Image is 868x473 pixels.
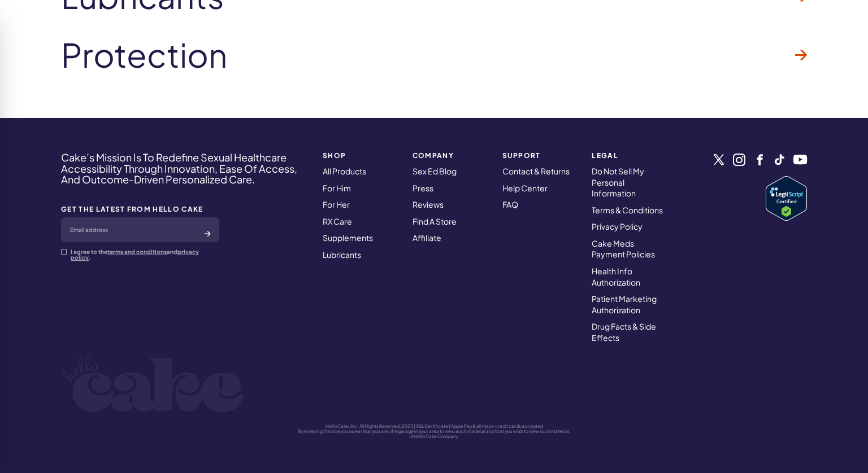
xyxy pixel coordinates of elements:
[592,166,644,198] a: Do Not Sell My Personal Information
[323,152,399,159] strong: SHOP
[592,221,643,231] a: Privacy Policy
[410,433,458,439] a: A Hello Cake Company
[502,152,579,159] strong: Support
[323,199,350,209] a: For Her
[71,249,219,260] p: I agree to the and .
[323,233,373,243] a: Supplements
[413,152,489,159] strong: COMPANY
[323,216,352,226] a: RX Care
[502,199,518,209] a: FAQ
[61,355,244,413] img: logo-white
[592,205,663,215] a: Terms & Conditions
[61,152,308,185] h4: Cake’s Mission Is To Redefine Sexual Healthcare Accessibility Through Innovation, Ease Of Access,...
[592,152,668,159] strong: Legal
[61,37,227,73] span: Protection
[592,238,655,260] a: Cake Meds Payment Policies
[323,166,366,176] a: All Products
[61,424,807,429] p: Hello Cake, Inc. All Rights Reserved, 2023 | SSL Certificate | Apple Pay & all major credit cards...
[61,205,219,213] strong: GET THE LATEST FROM HELLO CAKE
[413,216,457,226] a: Find A Store
[61,429,807,434] p: By entering this site you swear that you are of legal age in your area to view adult material and...
[413,183,433,193] a: Press
[107,248,167,255] a: terms and conditions
[413,199,444,209] a: Reviews
[766,176,807,221] img: Verify Approval for www.hellocake.com
[766,176,807,221] a: Verify LegitScript Approval for www.hellocake.com
[502,166,570,176] a: Contact & Returns
[592,266,640,287] a: Health Info Authorization
[61,25,807,84] a: Protection
[413,166,457,176] a: Sex Ed Blog
[592,294,657,315] a: Patient Marketing Authorization
[323,249,361,260] a: Lubricants
[502,183,548,193] a: Help Center
[323,183,351,193] a: For Him
[413,233,441,243] a: Affiliate
[592,321,656,343] a: Drug Facts & Side Effects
